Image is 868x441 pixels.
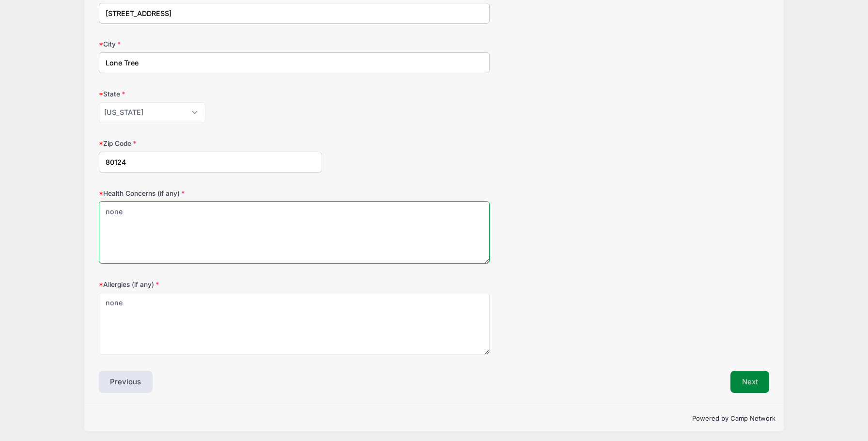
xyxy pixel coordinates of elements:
label: Zip Code [99,139,323,148]
p: Powered by Camp Network [93,414,776,424]
label: Allergies (if any) [99,280,323,289]
textarea: none [99,201,490,264]
label: State [99,89,323,99]
button: Previous [99,371,153,393]
label: Health Concerns (if any) [99,189,323,198]
label: City [99,39,323,49]
button: Next [730,371,770,393]
textarea: none [99,293,490,355]
input: xxxxx [99,152,323,173]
